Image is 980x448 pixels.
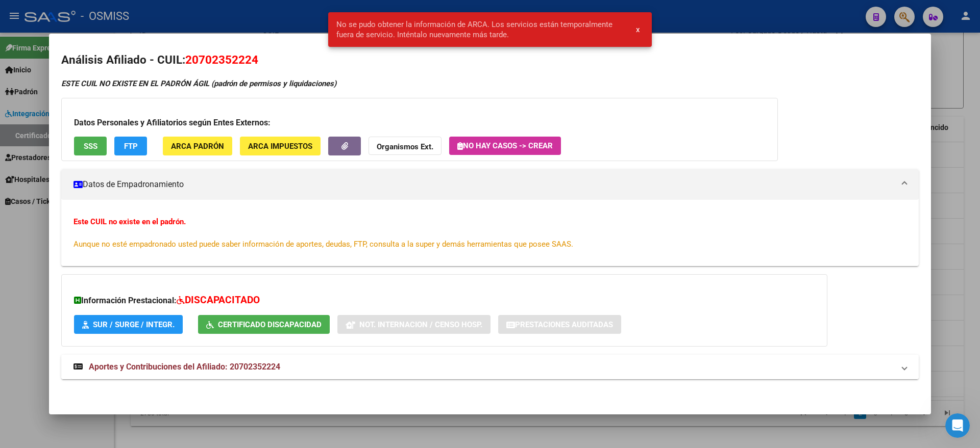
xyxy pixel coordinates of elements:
[89,362,280,372] span: Aportes y Contribuciones del Afiliado: 20702352224
[240,137,321,155] button: ARCA Impuestos
[73,217,186,226] strong: Este CUIL no existe en el padrón.
[61,200,919,266] div: Datos de Empadronamiento
[74,315,183,334] button: SUR / SURGE / INTEGR.
[457,141,553,150] span: No hay casos -> Crear
[498,315,621,334] button: Prestaciones Auditadas
[74,117,765,129] h3: Datos Personales y Afiliatorios según Entes Externos:
[636,25,640,34] span: x
[198,315,330,334] button: Certificado Discapacidad
[369,137,442,155] button: Organismos Ext.
[73,178,894,191] mat-panel-title: Datos de Empadronamiento
[449,137,561,155] button: No hay casos -> Crear
[185,53,258,66] span: 20702352224
[945,413,970,438] iframe: Intercom live chat
[218,320,322,329] span: Certificado Discapacidad
[74,293,815,308] h3: Información Prestacional:
[114,137,147,155] button: FTP
[248,142,312,151] span: ARCA Impuestos
[171,142,224,151] span: ARCA Padrón
[61,169,919,200] mat-expansion-panel-header: Datos de Empadronamiento
[515,320,613,329] span: Prestaciones Auditadas
[185,294,260,306] span: DISCAPACITADO
[359,320,482,329] span: Not. Internacion / Censo Hosp.
[61,51,919,69] h2: Análisis Afiliado - CUIL:
[124,142,138,151] span: FTP
[73,240,573,249] span: Aunque no esté empadronado usted puede saber información de aportes, deudas, FTP, consulta a la s...
[628,20,648,39] button: x
[377,142,433,151] strong: Organismos Ext.
[93,320,175,329] span: SUR / SURGE / INTEGR.
[74,137,107,155] button: SSS
[61,79,336,88] strong: ESTE CUIL NO EXISTE EN EL PADRÓN ÁGIL (padrón de permisos y liquidaciones)
[336,19,624,40] span: No se pudo obtener la información de ARCA. Los servicios están temporalmente fuera de servicio. I...
[337,315,491,334] button: Not. Internacion / Censo Hosp.
[163,137,232,155] button: ARCA Padrón
[84,142,97,151] span: SSS
[61,355,919,379] mat-expansion-panel-header: Aportes y Contribuciones del Afiliado: 20702352224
